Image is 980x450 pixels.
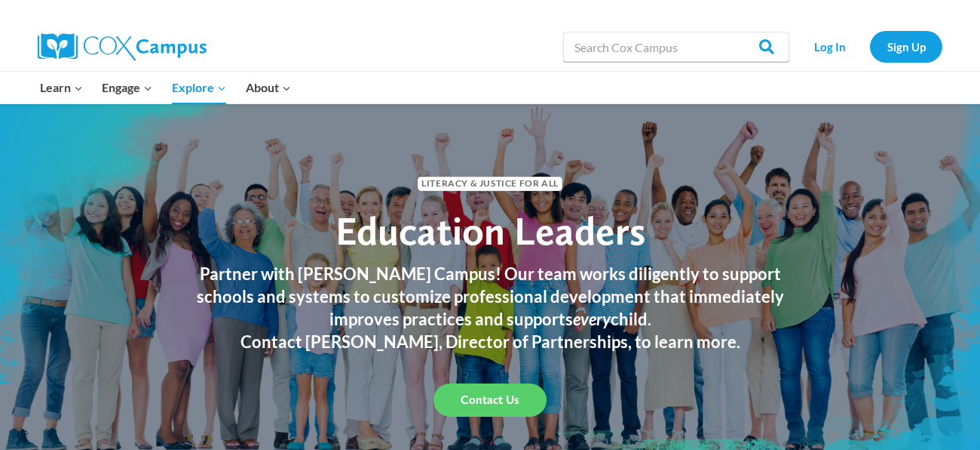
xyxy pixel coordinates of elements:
[246,78,291,97] span: About
[38,33,207,60] img: Cox Campus
[30,72,300,103] nav: Primary Navigation
[102,78,152,97] span: Engage
[433,384,547,417] a: Contact Us
[172,78,226,97] span: Explore
[797,31,942,62] nav: Secondary Navigation
[181,331,799,353] h3: Contact [PERSON_NAME], Director of Partnerships, to learn more.
[797,31,862,62] a: Log In
[461,393,519,407] span: Contact Us
[335,207,645,254] span: Education Leaders
[418,177,562,191] span: Literacy & Justice for All
[563,32,789,62] input: Search Cox Campus
[573,309,611,329] em: every
[40,78,83,97] span: Learn
[870,31,942,62] a: Sign Up
[181,263,799,331] h3: Partner with [PERSON_NAME] Campus! Our team works diligently to support schools and systems to cu...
